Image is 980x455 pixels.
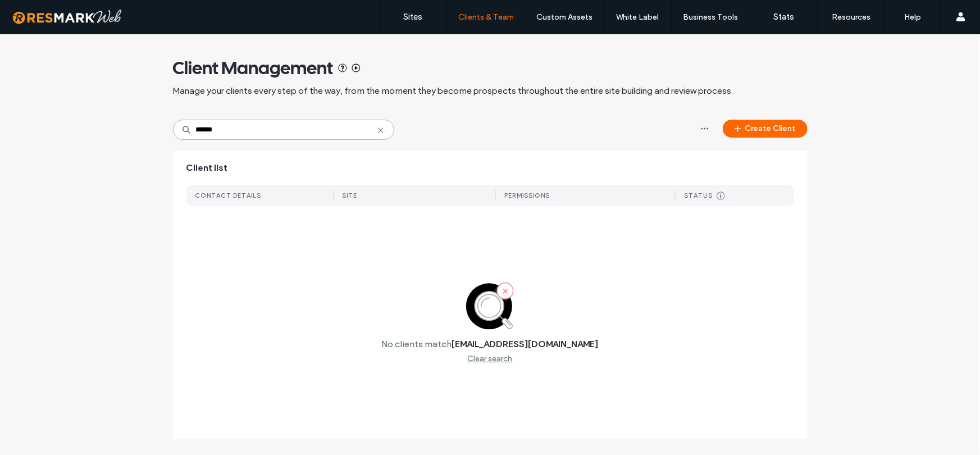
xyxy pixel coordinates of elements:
div: STATUS [685,192,713,199]
label: Clients & Team [458,12,514,22]
button: Create Client [723,120,808,138]
span: Manage your clients every step of the way, from the moment they become prospects throughout the e... [173,85,733,97]
span: Client list [186,162,228,174]
label: Stats [773,12,794,22]
span: Client Management [173,57,334,79]
label: Help [905,12,922,22]
label: Resources [832,12,870,22]
div: PERMISSIONS [505,192,550,199]
label: White Label [617,12,659,22]
label: Custom Assets [537,12,593,22]
div: SITE [343,192,358,199]
label: No clients match [382,339,452,349]
label: Sites [404,12,423,22]
span: Help [26,8,49,18]
label: Business Tools [683,12,739,22]
div: Clear search [468,354,513,363]
div: CONTACT DETAILS [195,192,262,199]
label: [EMAIL_ADDRESS][DOMAIN_NAME] [452,339,599,349]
